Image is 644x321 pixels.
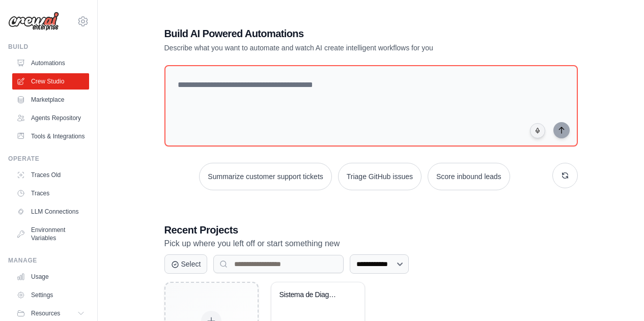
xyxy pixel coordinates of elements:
[199,163,331,190] button: Summarize customer support tickets
[164,26,507,41] h1: Build AI Powered Automations
[12,73,89,90] a: Crew Studio
[428,163,510,190] button: Score inbound leads
[164,43,507,53] p: Describe what you want to automate and watch AI create intelligent workflows for you
[338,163,422,190] button: Triage GitHub issues
[164,254,208,274] button: Select
[12,110,89,126] a: Agents Repository
[12,269,89,285] a: Usage
[12,185,89,201] a: Traces
[8,12,59,31] img: Logo
[12,92,89,108] a: Marketplace
[31,309,60,317] span: Resources
[279,290,341,300] div: Sistema de Diagnostico Digital Multi-Industria
[164,237,578,250] p: Pick up where you left off or start something new
[8,43,89,51] div: Build
[12,203,89,220] a: LLM Connections
[552,163,578,188] button: Get new suggestions
[164,223,578,237] h3: Recent Projects
[12,287,89,303] a: Settings
[8,155,89,163] div: Operate
[12,222,89,246] a: Environment Variables
[12,128,89,144] a: Tools & Integrations
[530,123,545,138] button: Click to speak your automation idea
[8,256,89,265] div: Manage
[12,55,89,71] a: Automations
[12,167,89,183] a: Traces Old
